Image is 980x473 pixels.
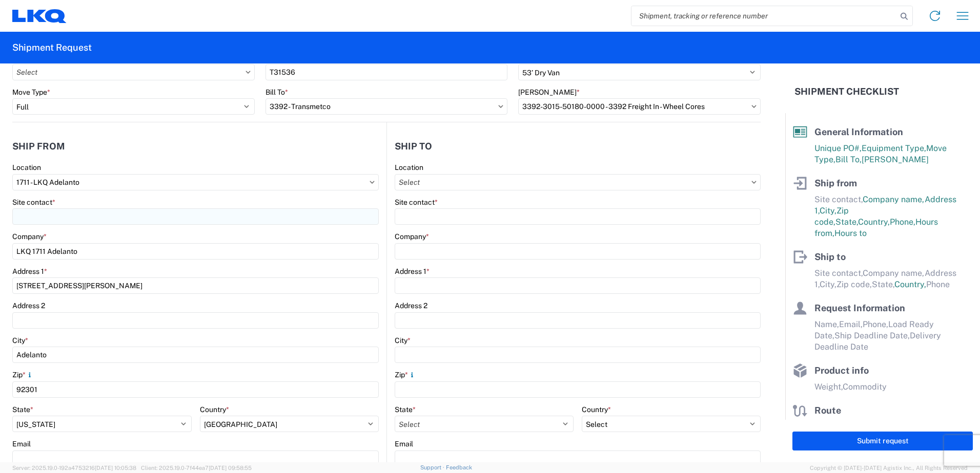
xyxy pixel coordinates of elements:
label: Company [12,232,47,241]
span: Country, [894,279,926,289]
label: Country [582,405,611,414]
span: Phone [926,279,950,289]
label: Email [12,439,31,448]
span: [DATE] 09:58:55 [209,465,252,471]
label: City [395,336,411,345]
label: Address 2 [12,301,45,310]
label: Location [395,163,423,172]
span: Hours to [834,228,867,238]
span: Ship Deadline Date, [834,331,910,340]
label: Location [12,163,41,172]
input: Select [12,174,379,190]
a: Support [420,464,446,470]
label: State [395,405,416,414]
h2: Shipment Checklist [794,85,899,98]
span: Route [814,405,841,416]
span: Bill To, [835,155,862,164]
label: Company [395,232,429,241]
span: Company name, [863,195,925,204]
span: City, [820,279,836,289]
span: Company name, [863,268,925,278]
h2: Ship to [395,141,432,152]
button: Submit request [792,432,973,450]
label: Move Type [12,88,50,97]
label: State [12,405,33,414]
label: Address 2 [395,301,427,310]
label: Address 1 [12,267,47,276]
span: Site contact, [814,268,863,278]
a: Feedback [446,464,472,470]
span: Phone, [890,217,915,227]
label: Address 1 [395,267,430,276]
span: [PERSON_NAME] [862,155,929,164]
label: City [12,336,28,345]
span: Phone, [863,319,888,329]
input: Select [12,64,255,80]
span: Commodity [843,382,887,392]
span: Copyright © [DATE]-[DATE] Agistix Inc., All Rights Reserved [810,463,968,472]
label: Email [395,439,413,448]
span: Ship from [814,178,857,188]
span: Equipment Type, [862,143,926,153]
span: Country, [858,217,890,227]
label: Zip [395,370,416,379]
span: State, [872,279,894,289]
input: Select [518,98,761,115]
label: Site contact [395,198,438,207]
label: Site contact [12,198,55,207]
span: General Information [814,126,903,137]
label: Zip [12,370,34,379]
h2: Ship from [12,141,65,152]
input: Select [395,174,761,190]
span: Client: 2025.19.0-7f44ea7 [141,465,252,471]
span: Product info [814,365,869,376]
h2: Shipment Request [12,41,92,54]
input: Shipment, tracking or reference number [631,6,897,26]
label: Country [200,405,229,414]
span: Name, [814,319,839,329]
span: City, [820,206,836,216]
span: Ship to [814,251,846,262]
label: [PERSON_NAME] [518,88,580,97]
span: Weight, [814,382,843,392]
label: Bill To [266,88,288,97]
span: Request Information [814,303,905,313]
span: [DATE] 10:05:38 [95,465,136,471]
span: Site contact, [814,195,863,204]
span: State, [835,217,858,227]
input: Select [266,98,508,115]
span: Server: 2025.19.0-192a4753216 [12,465,136,471]
span: Zip code, [836,279,872,289]
span: Unique PO#, [814,143,862,153]
span: Email, [839,319,863,329]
